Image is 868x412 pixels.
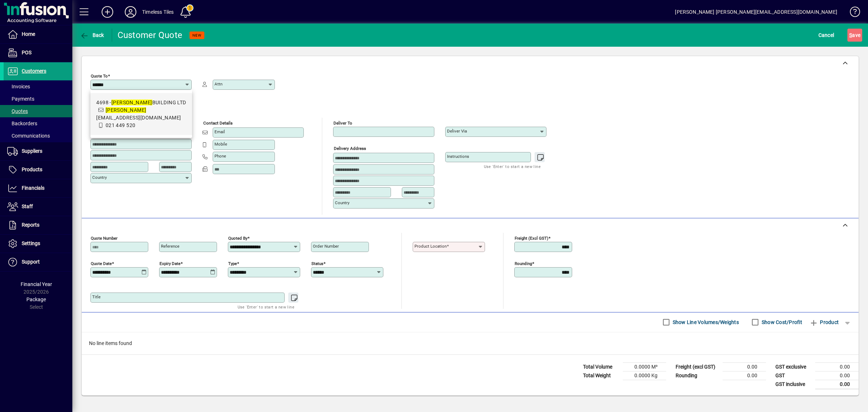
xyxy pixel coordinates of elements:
[22,203,33,209] span: Staff
[4,117,72,130] a: Backorders
[22,222,39,228] span: Reports
[313,244,339,249] mat-label: Order number
[809,316,839,328] span: Product
[92,294,101,299] mat-label: Title
[671,319,739,326] label: Show Line Volumes/Weights
[182,115,193,127] button: Copy to Delivery address
[672,362,723,371] td: Freight (excl GST)
[333,121,352,126] mat-label: Deliver To
[159,261,180,266] mat-label: Expiry date
[7,96,34,102] span: Payments
[4,93,72,105] a: Payments
[228,261,237,266] mat-label: Type
[623,371,666,380] td: 0.0000 Kg
[22,167,42,172] span: Products
[847,29,862,42] button: Save
[78,29,106,42] button: Back
[26,297,46,302] span: Package
[4,80,72,93] a: Invoices
[82,332,859,354] div: No line items found
[311,261,323,266] mat-label: Status
[4,161,72,179] a: Products
[214,129,225,134] mat-label: Email
[4,179,72,197] a: Financials
[228,235,247,240] mat-label: Quoted by
[815,371,859,380] td: 0.00
[772,380,815,389] td: GST inclusive
[335,200,349,205] mat-label: Country
[675,6,837,18] div: [PERSON_NAME] [PERSON_NAME][EMAIL_ADDRESS][DOMAIN_NAME]
[96,107,181,121] span: [EMAIL_ADDRESS][DOMAIN_NAME]
[214,154,226,159] mat-label: Phone
[579,371,623,380] td: Total Weight
[96,5,119,18] button: Add
[91,235,118,240] mat-label: Quote number
[214,142,227,147] mat-label: Mobile
[72,29,112,42] app-page-header-button: Back
[4,253,72,271] a: Support
[4,235,72,253] a: Settings
[22,185,44,191] span: Financials
[815,380,859,389] td: 0.00
[818,29,834,41] span: Cancel
[161,244,179,249] mat-label: Reference
[142,6,174,18] div: Timeless Tiles
[4,216,72,234] a: Reports
[623,362,666,371] td: 0.0000 M³
[96,99,186,106] div: 4698 - BUILDING LTD
[106,107,146,113] em: [PERSON_NAME]
[806,316,842,329] button: Product
[22,240,40,246] span: Settings
[4,142,72,160] a: Suppliers
[7,121,37,126] span: Backorders
[4,130,72,142] a: Communications
[7,84,30,89] span: Invoices
[4,198,72,216] a: Staff
[106,122,136,128] span: 021 449 520
[414,244,447,249] mat-label: Product location
[772,362,815,371] td: GST exclusive
[447,154,469,159] mat-label: Instructions
[92,175,107,180] mat-label: Country
[849,32,852,38] span: S
[515,261,532,266] mat-label: Rounding
[723,371,766,380] td: 0.00
[80,32,104,38] span: Back
[760,319,802,326] label: Show Cost/Profit
[849,29,860,41] span: ave
[119,5,142,18] button: Profile
[817,29,836,42] button: Cancel
[484,162,541,171] mat-hint: Use 'Enter' to start a new line
[772,371,815,380] td: GST
[579,362,623,371] td: Total Volume
[111,100,152,105] em: [PERSON_NAME]
[214,81,222,87] mat-label: Attn
[447,129,467,134] mat-label: Deliver via
[4,25,72,43] a: Home
[22,148,42,154] span: Suppliers
[844,1,859,25] a: Knowledge Base
[192,33,201,38] span: NEW
[4,105,72,117] a: Quotes
[815,362,859,371] td: 0.00
[91,261,112,266] mat-label: Quote date
[4,44,72,62] a: POS
[7,108,28,114] span: Quotes
[723,362,766,371] td: 0.00
[238,303,294,311] mat-hint: Use 'Enter' to start a new line
[515,235,548,240] mat-label: Freight (excl GST)
[672,371,723,380] td: Rounding
[21,281,52,287] span: Financial Year
[22,31,35,37] span: Home
[22,259,40,265] span: Support
[118,29,183,41] div: Customer Quote
[22,68,46,74] span: Customers
[7,133,50,139] span: Communications
[90,93,192,135] mat-option: 4698 - MALLON BUILDING LTD
[22,50,31,55] span: POS
[91,73,108,79] mat-label: Quote To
